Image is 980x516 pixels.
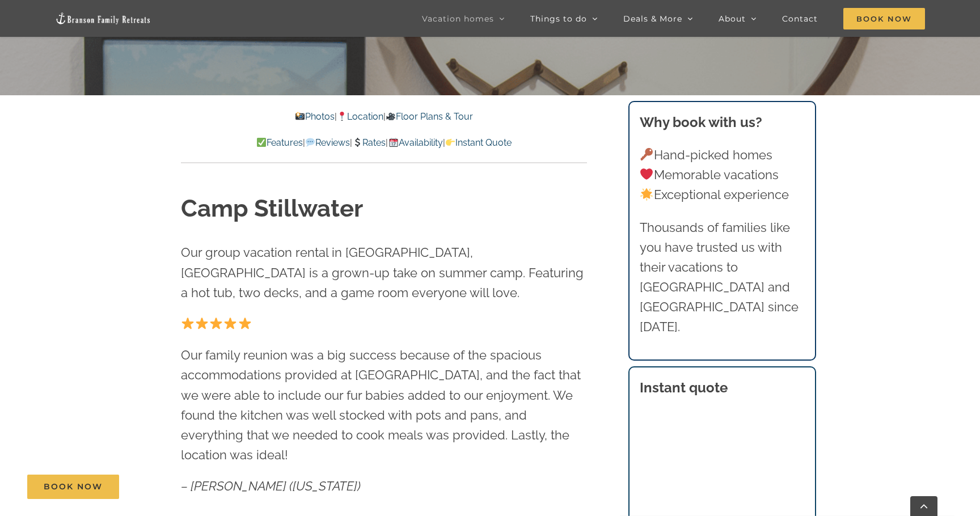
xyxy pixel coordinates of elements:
a: Features [256,137,303,148]
a: Availability [388,137,442,148]
img: 💬 [306,138,315,147]
img: ✅ [257,138,266,147]
img: 🎥 [386,112,395,121]
h1: Camp Stillwater [181,192,587,226]
span: About [719,15,746,23]
img: ⭐️ [210,317,222,329]
img: ⭐️ [196,317,208,329]
img: 💲 [353,138,362,147]
img: ❤️ [640,168,653,180]
img: ⭐️ [224,317,236,329]
a: Reviews [305,137,350,148]
span: Things to do [530,15,587,23]
p: | | [181,109,587,124]
img: Branson Family Retreats Logo [55,12,151,25]
p: | | | | [181,136,587,150]
span: Book Now [44,482,103,492]
p: Thousands of families like you have trusted us with their vacations to [GEOGRAPHIC_DATA] and [GEO... [640,218,805,337]
img: 📆 [389,138,398,147]
img: ⭐️ [239,317,251,329]
h3: Why book with us? [640,112,805,133]
span: Vacation homes [422,15,494,23]
span: Our group vacation rental in [GEOGRAPHIC_DATA], [GEOGRAPHIC_DATA] is a grown-up take on summer ca... [181,245,584,299]
span: Book Now [843,8,925,29]
img: 👉 [446,138,455,147]
img: ⭐️ [181,317,194,329]
img: 📸 [295,112,305,121]
a: Photos [294,111,334,122]
a: Rates [352,137,386,148]
p: Hand-picked homes Memorable vacations Exceptional experience [640,145,805,205]
strong: Instant quote [640,379,728,396]
span: Contact [782,15,818,23]
img: 🔑 [640,148,653,160]
a: Floor Plans & Tour [386,111,473,122]
p: Our family reunion was a big success because of the spacious accommodations provided at [GEOGRAPH... [181,345,587,465]
img: 📍 [337,112,347,121]
span: Deals & More [623,15,682,23]
img: 🌟 [640,188,653,201]
a: Book Now [27,475,119,499]
a: Location [337,111,383,122]
a: Instant Quote [445,137,512,148]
